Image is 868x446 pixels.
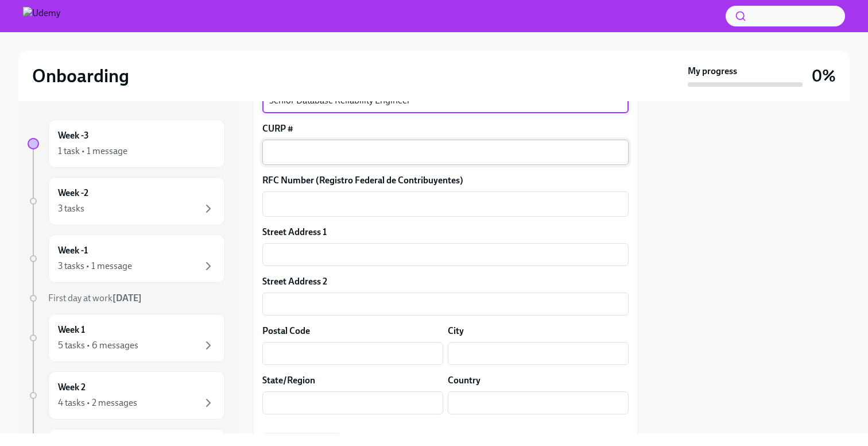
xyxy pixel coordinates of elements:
[58,324,85,336] h6: Week 1
[23,7,60,25] img: Udemy
[28,177,225,225] a: Week -23 tasks
[262,226,327,239] label: Street Address 1
[32,64,129,87] h2: Onboarding
[448,374,480,387] label: Country
[28,314,225,362] a: Week 15 tasks • 6 messages
[58,397,137,409] div: 4 tasks • 2 messages
[48,293,142,303] span: First day at work
[262,122,629,135] label: CURP #
[448,325,464,337] label: City
[58,244,88,257] h6: Week -1
[113,293,142,303] strong: [DATE]
[58,145,127,157] div: 1 task • 1 message
[812,66,836,86] h3: 0%
[58,381,86,394] h6: Week 2
[262,275,327,288] label: Street Address 2
[58,187,88,199] h6: Week -2
[688,65,737,78] strong: My progress
[58,129,89,142] h6: Week -3
[28,371,225,420] a: Week 24 tasks • 2 messages
[58,339,138,352] div: 5 tasks • 6 messages
[262,374,315,387] label: State/Region
[28,234,225,283] a: Week -13 tasks • 1 message
[58,260,132,272] div: 3 tasks • 1 message
[262,174,629,187] label: RFC Number (Registro Federal de Contribuyentes)
[262,325,310,337] label: Postal Code
[28,292,225,305] a: First day at work[DATE]
[28,120,225,168] a: Week -31 task • 1 message
[58,202,84,215] div: 3 tasks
